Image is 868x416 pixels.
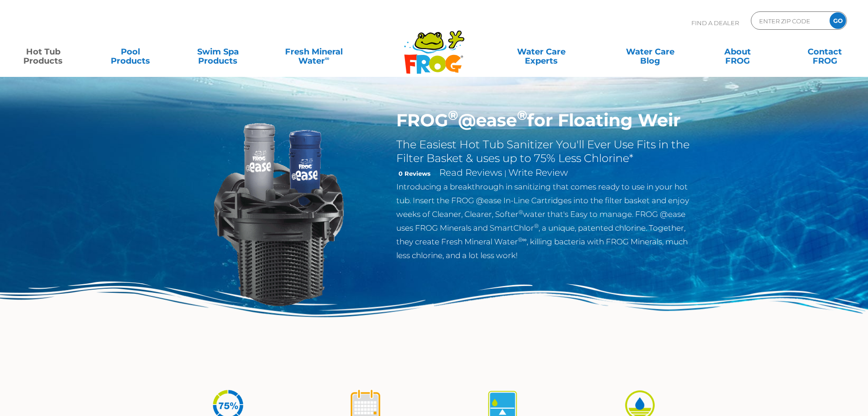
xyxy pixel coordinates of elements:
p: Introducing a breakthrough in sanitizing that comes ready to use in your hot tub. Insert the FROG... [396,180,695,262]
input: GO [830,12,846,29]
a: AboutFROG [703,43,771,61]
img: Frog Products Logo [399,18,469,74]
strong: 0 Reviews [399,170,431,177]
p: Find A Dealer [691,11,739,34]
sup: ® [448,107,458,123]
sup: ∞ [523,236,527,243]
h2: The Easiest Hot Tub Sanitizer You'll Ever Use Fits in the Filter Basket & uses up to 75% Less Chl... [396,138,695,165]
a: Swim SpaProducts [184,43,252,61]
a: Fresh MineralWater∞ [271,43,356,61]
a: Hot TubProducts [9,43,77,61]
a: Water CareBlog [616,43,684,61]
a: Water CareExperts [486,43,597,61]
a: Write Review [508,167,568,178]
sup: ® [518,209,523,216]
sup: ® [517,107,527,123]
sup: ∞ [325,54,329,62]
sup: ® [534,222,539,229]
sup: ® [518,236,523,243]
span: | [504,169,507,178]
img: InLineWeir_Front_High_inserting-v2.png [173,110,383,319]
a: Read Reviews [439,167,502,178]
h1: FROG @ease for Floating Weir [396,110,695,131]
a: PoolProducts [97,43,165,61]
a: ContactFROG [791,43,859,61]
